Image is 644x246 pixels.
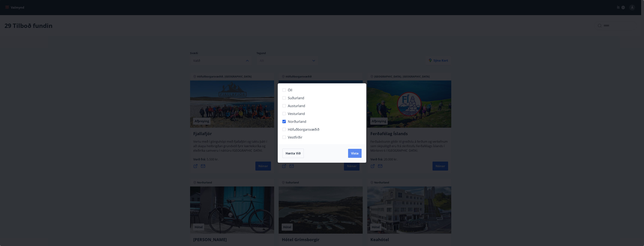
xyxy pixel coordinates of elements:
button: Vista [348,149,362,158]
span: Höfuðborgarsvæðið [288,127,319,132]
span: Vestfirðir [288,135,302,140]
span: Hætta við [286,151,301,155]
span: Suðurland [288,95,304,100]
span: Vista [351,151,359,155]
button: Hætta við [282,149,304,158]
span: Vesturland [288,111,305,116]
span: Norðurland [288,119,306,124]
span: Austurland [288,103,305,108]
span: Öll [288,88,292,92]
